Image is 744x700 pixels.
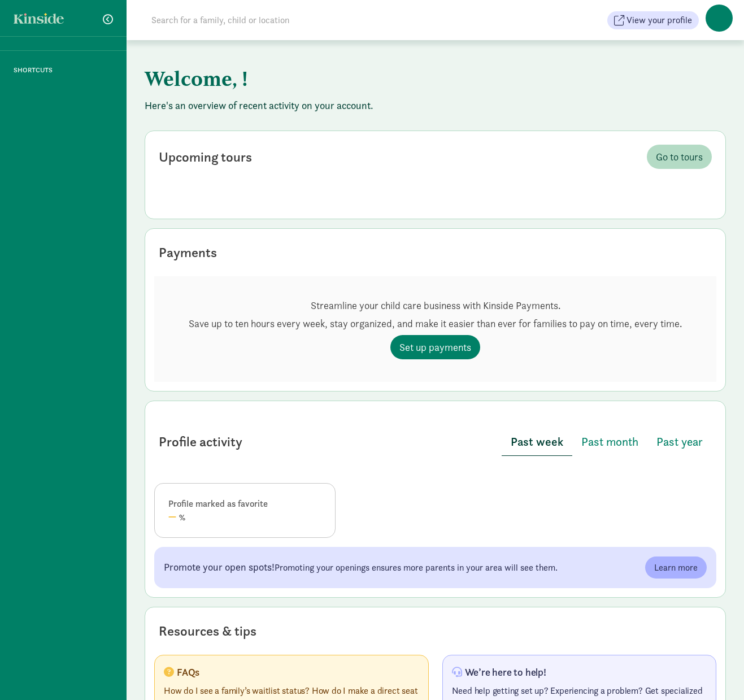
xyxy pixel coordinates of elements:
[164,560,275,573] span: Promote your open spots!
[159,432,242,452] div: Profile activity
[164,560,558,575] p: Promoting your openings ensures more parents in your area will see them.
[581,433,638,451] span: Past month
[189,299,682,312] p: Streamline your child care business with Kinside Payments.
[168,511,321,524] div: %
[159,242,217,263] div: Payments
[645,556,707,579] a: Learn more
[159,147,252,167] div: Upcoming tours
[390,335,480,359] a: Set up payments
[145,58,704,99] h1: Welcome, !
[607,11,699,29] button: View your profile
[626,14,692,27] span: View your profile
[168,497,321,511] div: Profile marked as favorite
[189,317,682,331] p: Save up to ten hours every week, stay organized, and make it easier than ever for families to pay...
[654,561,698,575] span: Learn more
[159,621,256,641] div: Resources & tips
[656,433,703,451] span: Past year
[647,145,712,169] a: Go to tours
[145,9,462,32] input: Search for a family, child or location
[647,428,712,455] button: Past year
[656,149,703,164] span: Go to tours
[572,428,647,455] button: Past month
[465,666,546,679] p: We’re here to help!
[502,428,572,456] button: Past week
[511,433,563,451] span: Past week
[399,340,471,355] span: Set up payments
[177,666,199,679] p: FAQs
[145,99,726,112] p: Here's an overview of recent activity on your account.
